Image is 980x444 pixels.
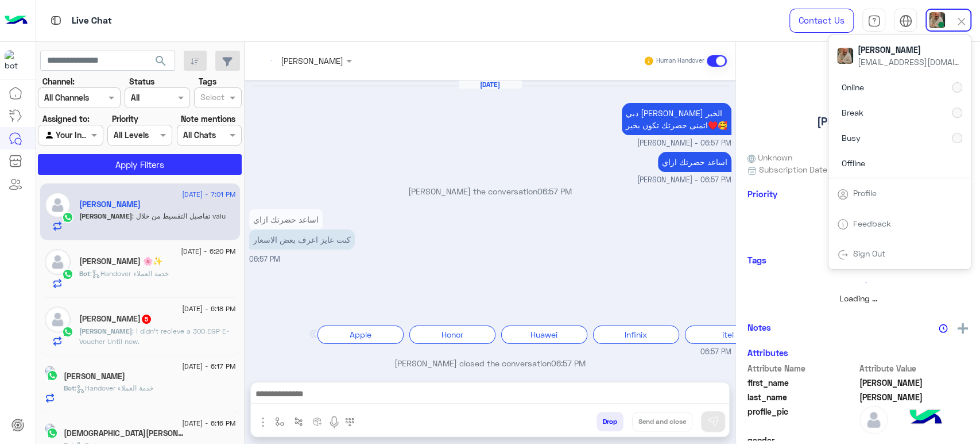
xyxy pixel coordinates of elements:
a: Feedback [853,219,891,228]
img: hulul-logo.png [905,398,946,438]
div: itel [685,326,771,343]
img: make a call [345,418,354,427]
span: [DATE] - 6:18 PM [182,304,235,314]
h6: Tags [747,255,969,265]
img: defaultAdmin.png [45,192,71,218]
img: send voice note [327,415,341,429]
span: search [154,54,168,68]
img: defaultAdmin.png [45,249,71,275]
img: WhatsApp [47,427,58,439]
label: Tags [199,75,216,87]
span: [DATE] - 6:16 PM [182,418,235,428]
label: Status [129,75,154,87]
img: WhatsApp [47,370,58,381]
span: Unknown [747,151,792,163]
button: Trigger scenario [289,412,308,431]
img: send attachment [256,415,270,429]
span: 06:57 PM [537,186,572,196]
img: tab [867,14,881,28]
span: profile_pic [747,405,857,432]
span: Loading ... [839,293,877,303]
span: [DATE] - 6:20 PM [181,246,235,257]
span: [DATE] - 7:01 PM [182,189,235,200]
p: 16/9/2025, 6:57 PM [249,209,323,229]
label: Note mentions [181,113,235,125]
p: 16/9/2025, 6:57 PM [658,152,731,172]
div: Infinix [593,326,679,343]
a: Contact Us [789,9,854,33]
label: Assigned to: [42,113,90,125]
a: tab [862,9,885,33]
span: [DATE] - 6:17 PM [182,361,235,372]
h6: [DATE] [459,81,522,89]
span: [EMAIL_ADDRESS][DOMAIN_NAME] [858,56,961,68]
a: Sign Out [853,248,885,258]
p: [PERSON_NAME] the conversation [249,185,731,197]
span: 06:57 PM [249,255,280,263]
img: send message [707,416,719,427]
img: picture [45,423,55,434]
div: Huawei [501,326,587,343]
h6: Priority [747,189,777,199]
h5: Abdlkereem El Kereem [64,372,125,381]
small: Human Handover [656,56,704,66]
span: [PERSON_NAME] - 06:57 PM [637,138,731,149]
span: : Handover خدمة العملاء [75,384,153,392]
div: Select [199,91,224,106]
img: tab [899,14,912,28]
a: Profile [853,188,877,198]
img: defaultAdmin.png [859,405,888,434]
img: close [955,15,968,28]
span: Attribute Name [747,362,857,374]
span: 06:57 PM [700,347,731,358]
span: 06:57 PM [551,358,586,368]
span: : Handover خدمة العملاء [90,269,169,278]
span: [PERSON_NAME] - 06:57 PM [637,175,731,186]
img: WhatsApp [62,326,73,338]
span: first_name [747,377,857,389]
button: select flow [270,412,289,431]
span: 5 [142,315,151,324]
img: defaultAdmin.png [45,307,71,332]
img: tab [837,249,849,261]
img: userImage [929,12,945,28]
span: Subscription Date : [DATE] [759,163,858,175]
h5: [PERSON_NAME] [817,115,900,128]
div: Honor [409,326,495,343]
span: Ali [859,391,969,403]
img: userImage [837,48,853,64]
div: loading... [750,206,966,227]
button: Drop [596,412,623,431]
h5: Ahmed Fayez [79,314,152,324]
span: [PERSON_NAME] [79,327,132,335]
img: tab [49,13,63,28]
span: Mahmoud [859,377,969,389]
img: WhatsApp [62,212,73,223]
p: 16/9/2025, 6:57 PM [249,229,355,250]
span: last_name [747,391,857,403]
img: WhatsApp [62,269,73,280]
img: 1403182699927242 [5,50,25,71]
div: Apple [317,326,404,343]
h6: Attributes [747,347,788,358]
button: Apply Filters [38,154,242,175]
img: picture [45,366,55,376]
span: [PERSON_NAME] [858,44,961,56]
p: [PERSON_NAME] closed the conversation [249,357,731,369]
img: Logo [5,9,28,33]
img: tab [837,189,849,200]
span: تفاصيل التقسيط من خلال valu [132,212,226,220]
h5: Mohammed Sanad [64,428,184,438]
img: tab [837,219,849,230]
img: notes [939,324,948,333]
img: create order [313,417,322,426]
span: Bot [79,269,90,278]
span: i didn't recieve a 300 EGP E-Voucher Until now. [79,327,230,346]
img: add [958,323,968,334]
button: Send and close [632,412,692,431]
div: loading... [750,272,966,292]
p: 16/9/2025, 6:57 PM [622,103,731,135]
h6: Notes [747,322,771,332]
p: Live Chat [72,13,112,29]
label: Channel: [42,75,75,87]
